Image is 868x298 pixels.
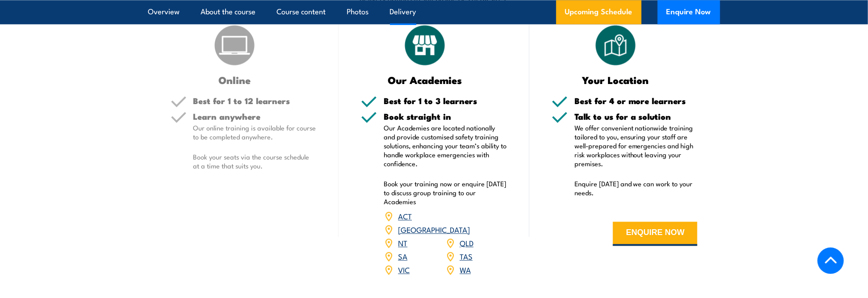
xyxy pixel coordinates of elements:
h5: Best for 4 or more learners [574,97,698,105]
button: ENQUIRE NOW [613,222,697,246]
a: SA [398,251,407,261]
a: VIC [398,264,410,275]
a: QLD [460,237,474,248]
p: Our Academies are located nationally and provide customised safety training solutions, enhancing ... [384,123,507,168]
a: ACT [398,210,412,221]
a: WA [460,264,471,275]
p: Enquire [DATE] and we can work to your needs. [574,179,698,197]
h5: Best for 1 to 3 learners [384,97,507,105]
h3: Online [171,75,299,85]
h3: Your Location [552,75,680,85]
p: Book your seats via the course schedule at a time that suits you. [193,152,317,170]
a: NT [398,237,407,248]
h5: Talk to us for a solution [574,112,698,121]
h5: Book straight in [384,112,507,121]
p: We offer convenient nationwide training tailored to you, ensuring your staff are well-prepared fo... [574,123,698,168]
h3: Our Academies [361,75,489,85]
h5: Best for 1 to 12 learners [193,97,317,105]
a: TAS [460,251,473,261]
h5: Learn anywhere [193,112,317,121]
a: [GEOGRAPHIC_DATA] [398,224,470,235]
p: Book your training now or enquire [DATE] to discuss group training to our Academies [384,179,507,206]
p: Our online training is available for course to be completed anywhere. [193,123,317,141]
